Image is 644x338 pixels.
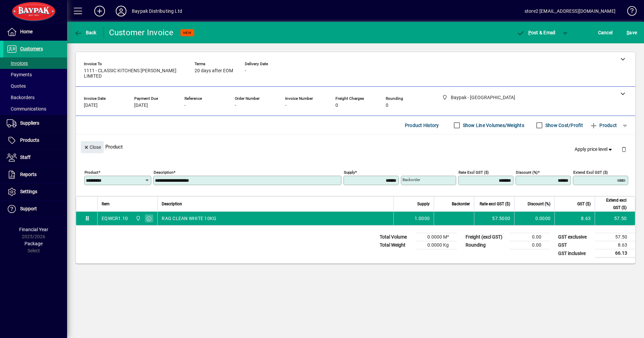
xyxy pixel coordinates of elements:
[335,103,338,108] span: 0
[586,119,620,131] button: Product
[109,27,174,38] div: Customer Invoice
[417,241,457,249] td: 0.0000 Kg
[595,241,635,249] td: 8.63
[459,170,489,175] mat-label: Rate excl GST ($)
[462,233,509,241] td: Freight (excl GST)
[462,241,509,249] td: Rounding
[74,30,97,35] span: Back
[599,197,627,211] span: Extend excl GST ($)
[20,29,33,34] span: Home
[3,103,67,115] a: Communications
[544,122,583,129] label: Show Cost/Profit
[20,189,37,194] span: Settings
[627,30,629,35] span: S
[3,115,67,132] a: Suppliers
[417,233,457,241] td: 0.0000 M³
[3,132,67,149] a: Products
[132,6,182,16] div: Baypak Distributing Ltd
[480,200,510,208] span: Rate excl GST ($)
[20,46,43,51] span: Customers
[7,95,35,100] span: Backorders
[376,241,417,249] td: Total Weight
[7,60,28,66] span: Invoices
[509,241,549,249] td: 0.00
[84,68,184,79] span: 1111 - CLASSIC KITCHENS [PERSON_NAME] LIMITED
[110,5,132,17] button: Profile
[622,1,636,23] a: Knowledge Base
[19,227,48,232] span: Financial Year
[376,233,417,241] td: Total Volume
[625,27,639,39] button: Save
[3,57,67,69] a: Invoices
[616,141,632,157] button: Delete
[417,200,430,208] span: Supply
[509,233,549,241] td: 0.00
[402,119,442,131] button: Product History
[402,177,420,182] mat-label: Backorder
[3,166,67,183] a: Reports
[3,149,67,166] a: Staff
[405,120,439,131] span: Product History
[84,142,101,153] span: Close
[598,27,613,38] span: Cancel
[89,5,110,17] button: Add
[590,120,617,131] span: Product
[195,68,233,74] span: 20 days after EOM
[81,141,104,153] button: Close
[478,215,510,222] div: 57.5000
[415,215,430,222] span: 1.0000
[3,183,67,200] a: Settings
[20,137,39,143] span: Products
[627,27,637,38] span: ave
[79,144,105,150] app-page-header-button: Close
[20,120,39,126] span: Suppliers
[102,215,128,222] div: EQWCR1.10
[184,103,186,108] span: -
[85,170,98,175] mat-label: Product
[3,92,67,103] a: Backorders
[7,72,32,77] span: Payments
[513,27,559,39] button: Post & Email
[555,241,595,249] td: GST
[20,206,37,211] span: Support
[573,170,608,175] mat-label: Extend excl GST ($)
[134,103,148,108] span: [DATE]
[386,103,388,108] span: 0
[344,170,355,175] mat-label: Supply
[285,103,286,108] span: -
[3,69,67,80] a: Payments
[525,6,615,16] div: store2 [EMAIL_ADDRESS][DOMAIN_NAME]
[3,201,67,217] a: Support
[154,170,173,175] mat-label: Description
[162,200,182,208] span: Description
[67,27,104,39] app-page-header-button: Back
[102,200,110,208] span: Item
[554,212,595,225] td: 8.63
[235,103,236,108] span: -
[595,249,635,258] td: 66.13
[3,24,67,40] a: Home
[7,106,46,112] span: Communications
[572,143,616,156] button: Apply price level
[555,233,595,241] td: GST exclusive
[575,146,613,153] span: Apply price level
[595,212,635,225] td: 57.50
[7,83,26,89] span: Quotes
[516,170,538,175] mat-label: Discount (%)
[555,249,595,258] td: GST inclusive
[595,233,635,241] td: 57.50
[514,212,554,225] td: 0.0000
[24,241,43,246] span: Package
[20,155,31,160] span: Staff
[517,30,555,35] span: ost & Email
[528,200,550,208] span: Discount (%)
[72,27,98,39] button: Back
[84,103,98,108] span: [DATE]
[528,30,531,35] span: P
[183,31,192,35] span: NEW
[452,200,470,208] span: Backorder
[577,200,591,208] span: GST ($)
[134,215,142,222] span: Baypak - Onekawa
[3,80,67,92] a: Quotes
[245,68,246,74] span: -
